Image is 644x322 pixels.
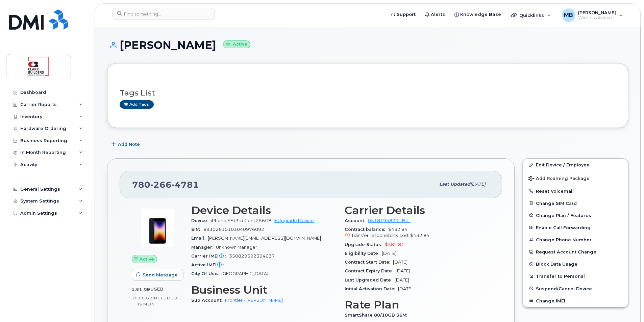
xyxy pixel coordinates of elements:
a: Edit Device / Employee [523,159,628,171]
span: Change Plan / Features [536,213,591,218]
button: Add Roaming Package [523,171,628,185]
img: image20231002-3703462-1angbar.jpeg [137,208,178,248]
button: Block Data Usage [523,258,628,270]
span: SmartShare 80/10GB 36M [345,313,410,318]
span: Contract Start Date [345,260,393,265]
span: 350829592394637 [229,253,275,259]
span: Send Message [143,272,178,278]
span: Add Roaming Package [528,176,590,182]
iframe: Messenger Launcher [615,293,639,317]
a: Add tags [120,100,154,109]
span: [DATE] [470,182,486,187]
span: Transfer responsibility cost [351,233,409,238]
span: 89302610103040976092 [203,227,264,232]
button: Change IMEI [523,295,628,307]
button: Add Note [107,138,146,150]
span: Last Upgraded Date [345,277,395,283]
span: Active [140,256,154,262]
span: [DATE] [398,286,413,291]
span: 10.00 GB [132,296,153,300]
span: $382.84 [385,242,404,247]
button: Transfer to Personal [523,270,628,282]
button: Suspend/Cancel Device [523,283,628,295]
h3: Carrier Details [345,204,490,216]
span: [DATE] [393,260,407,265]
span: Initial Activation Date [345,286,398,291]
span: Manager [191,245,216,250]
span: — [227,262,231,267]
span: Active IMEI [191,262,227,267]
button: Change SIM Card [523,197,628,209]
span: 4781 [172,180,199,190]
span: Contract balance [345,227,388,232]
a: 0518195820 - Bell [368,218,411,223]
span: $432.84 [410,233,429,238]
button: Change Phone Number [523,234,628,246]
h1: [PERSON_NAME] [107,39,628,51]
span: Eligibility Date [345,251,382,256]
button: Change Plan / Features [523,209,628,221]
span: Account [345,218,368,223]
span: City Of Use [191,271,221,276]
small: Active [223,41,250,48]
button: Reset Voicemail [523,185,628,197]
h3: Rate Plan [345,299,490,311]
span: Upgrade Status [345,242,385,247]
button: Send Message [132,269,183,281]
h3: Business Unit [191,284,337,296]
span: Contract Expiry Date [345,268,396,273]
span: Last updated [439,182,470,187]
span: SIM [191,227,203,232]
span: Carrier IMEI [191,253,229,259]
button: Request Account Change [523,246,628,258]
h3: Tags List [120,89,616,97]
span: 780 [132,180,199,190]
span: [DATE] [395,277,409,283]
a: + Upgrade Device [274,218,314,223]
span: Email [191,236,208,241]
span: [GEOGRAPHIC_DATA] [221,271,268,276]
span: $432.84 [345,227,490,239]
span: Device [191,218,211,223]
span: 266 [150,180,172,190]
button: Enable Call Forwarding [523,221,628,234]
span: Suspend/Cancel Device [536,286,592,291]
span: Add Note [118,141,140,147]
a: Frontier - [PERSON_NAME] [225,298,283,303]
span: [DATE] [382,251,396,256]
span: [PERSON_NAME][EMAIL_ADDRESS][DOMAIN_NAME] [208,236,321,241]
span: included this month [132,295,177,306]
span: iPhone SE (3rd Gen) 256GB [211,218,272,223]
span: [DATE] [396,268,410,273]
h3: Device Details [191,204,337,216]
span: Enable Call Forwarding [536,225,591,230]
span: Sub Account [191,298,225,303]
span: Unknown Manager [216,245,257,250]
span: used [150,287,164,292]
span: 1.81 GB [132,287,150,292]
